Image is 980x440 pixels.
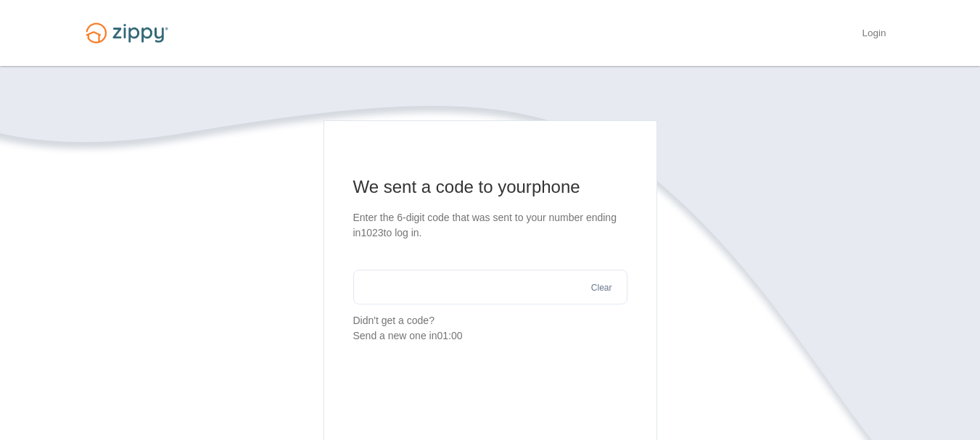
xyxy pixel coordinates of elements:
[862,28,886,42] a: Login
[353,313,627,344] p: Didn't get a code?
[77,16,177,50] img: Logo
[587,281,617,295] button: Clear
[353,328,627,344] div: Send a new one in 01:00
[353,175,627,199] h1: We sent a code to your phone
[353,210,627,241] p: Enter the 6-digit code that was sent to your number ending in 1023 to log in.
